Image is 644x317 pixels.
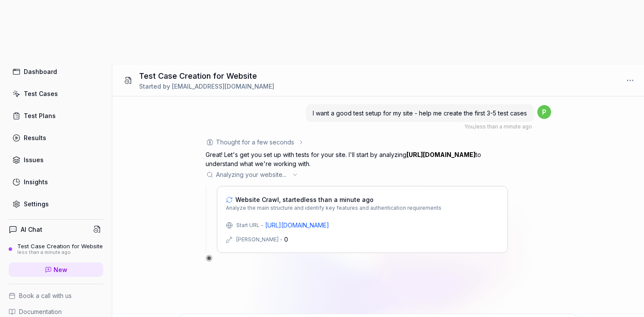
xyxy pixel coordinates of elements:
[226,195,441,204] a: Website Crawl, startedless than a minute ago
[139,82,274,91] div: Started by
[226,204,441,212] span: Analyze the main structure and identify key features and authentication requirements
[24,67,57,76] div: Dashboard
[17,250,103,256] div: less than a minute ago
[236,236,282,243] div: [PERSON_NAME] -
[24,89,58,98] div: Test Cases
[9,263,103,277] a: New
[139,70,274,82] h1: Test Case Creation for Website
[24,133,46,142] div: Results
[9,63,103,80] a: Dashboard
[9,243,103,256] a: Test Case Creation for Websiteless than a minute ago
[235,195,374,204] span: Website Crawl, started less than a minute ago
[9,151,103,168] a: Issues
[9,195,103,212] a: Settings
[282,170,289,179] span: ...
[9,307,103,316] a: Documentation
[537,105,551,119] span: p
[265,221,329,230] a: [URL][DOMAIN_NAME]
[9,173,103,190] a: Insights
[24,155,44,164] div: Issues
[464,123,532,131] div: , less than a minute ago
[9,107,103,124] a: Test Plans
[206,150,508,168] p: Great! Let's get you set up with tests for your site. I'll start by analyzing to understand what ...
[21,225,42,234] h4: AI Chat
[236,221,263,229] div: Start URL -
[216,170,289,179] span: Analyzing your website
[9,129,103,146] a: Results
[24,177,48,186] div: Insights
[54,265,67,274] span: New
[313,109,527,117] span: I want a good test setup for my site - help me create the first 3-5 test cases
[24,199,49,208] div: Settings
[17,243,103,250] div: Test Case Creation for Website
[464,123,474,130] span: You
[24,111,56,120] div: Test Plans
[406,151,476,158] a: [URL][DOMAIN_NAME]
[216,138,294,147] div: Thought for a few seconds
[19,307,62,316] span: Documentation
[9,85,103,102] a: Test Cases
[284,235,288,244] div: 0
[9,291,103,300] a: Book a call with us
[172,83,274,90] span: [EMAIL_ADDRESS][DOMAIN_NAME]
[19,291,72,300] span: Book a call with us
